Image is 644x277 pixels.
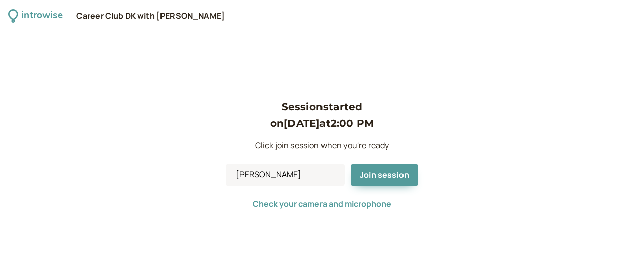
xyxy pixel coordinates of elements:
p: Click join session when you're ready [226,139,418,152]
span: Join session [360,169,409,180]
span: Check your camera and microphone [253,198,391,209]
button: Join session [351,164,418,186]
div: introwise [21,8,62,24]
input: Your Name [226,164,345,186]
button: Check your camera and microphone [253,199,391,208]
h3: Session started on [DATE] at 2:00 PM [226,99,418,131]
div: Career Club DK with [PERSON_NAME] [76,11,225,22]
